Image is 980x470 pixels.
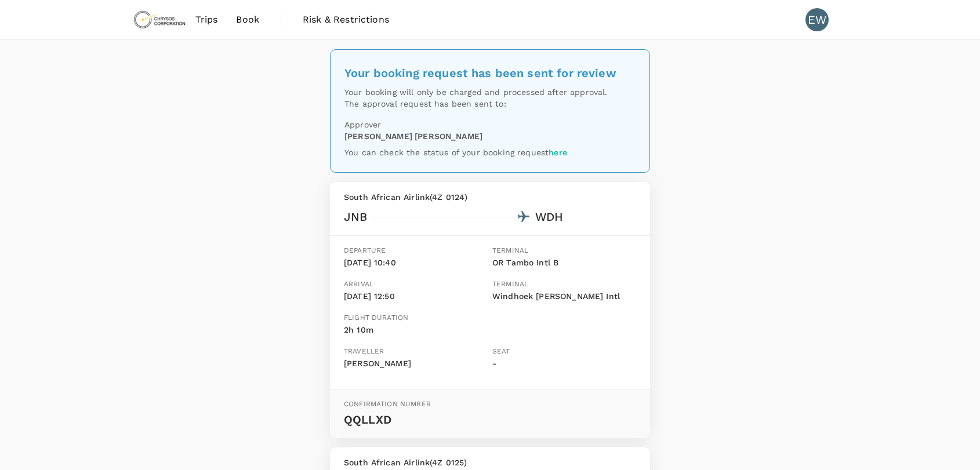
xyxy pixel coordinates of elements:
p: Seat [492,346,636,358]
p: [PERSON_NAME] [344,358,488,370]
p: QQLLXD [344,410,636,429]
p: Windhoek [PERSON_NAME] Intl [492,290,636,303]
span: Trips [195,13,218,27]
p: [DATE] 10:40 [344,257,488,269]
p: Arrival [344,279,488,290]
p: Confirmation number [344,399,636,410]
div: WDH [535,207,563,226]
div: EW [805,8,829,31]
p: Terminal [492,245,636,257]
div: Your booking request has been sent for review [344,64,636,82]
p: Your booking will only be charged and processed after approval. [344,86,636,98]
p: South African Airlink ( 4Z 0124 ) [344,191,636,203]
p: Departure [344,245,488,257]
p: Terminal [492,279,636,290]
p: - [492,358,636,370]
p: Traveller [344,346,488,358]
p: [PERSON_NAME] [PERSON_NAME] [344,130,482,142]
div: JNB [344,207,367,226]
p: The approval request has been sent to: [344,98,636,110]
p: 2h 10m [344,324,408,337]
span: Book [236,13,259,27]
p: Flight duration [344,312,408,324]
p: Approver [344,119,636,130]
p: OR Tambo Intl B [492,257,636,269]
p: You can check the status of your booking request [344,147,636,158]
img: Chrysos Corporation [133,7,186,32]
a: here [549,148,567,157]
p: South African Airlink ( 4Z 0125 ) [344,457,636,468]
span: Risk & Restrictions [303,13,389,27]
p: [DATE] 12:50 [344,290,488,303]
